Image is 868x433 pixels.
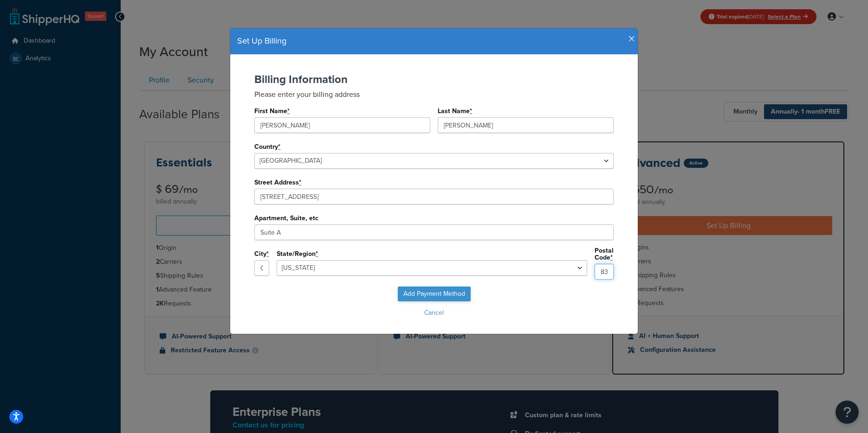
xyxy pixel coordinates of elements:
label: State/Region [277,250,318,258]
label: Last Name [438,108,473,115]
button: Cancel [240,306,628,320]
label: Postal Code [595,247,614,261]
abbr: required [299,178,301,187]
input: Enter a location [254,189,614,204]
p: Please enter your billing address [254,89,614,100]
abbr: required [470,106,472,116]
label: First Name [254,108,290,115]
label: Country [254,143,281,151]
label: Apartment, Suite, etc [254,215,318,222]
h4: Set Up Billing [237,35,631,47]
input: Add Payment Method [398,287,471,301]
h2: Billing Information [254,73,614,85]
abbr: required [316,249,318,259]
label: Street Address [254,179,302,186]
abbr: required [278,142,280,152]
abbr: required [266,249,269,259]
abbr: required [287,106,290,116]
label: City [254,250,269,258]
abbr: required [610,253,613,262]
